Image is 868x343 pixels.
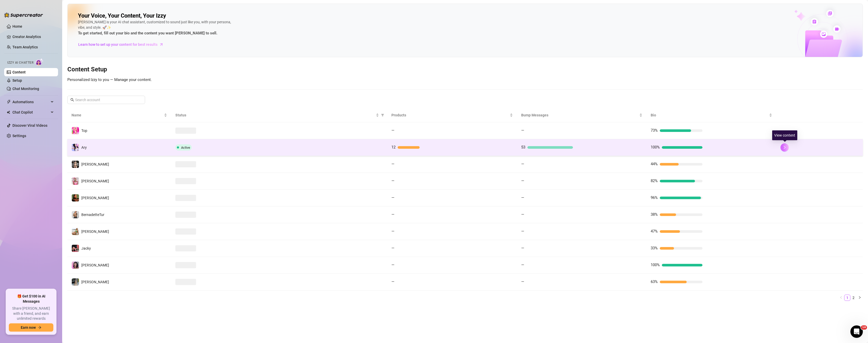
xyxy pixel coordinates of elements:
a: Settings [12,134,26,138]
img: Emili [72,177,79,185]
span: [PERSON_NAME] [81,179,109,183]
span: — [391,128,394,133]
button: right [780,143,789,152]
img: Valeria [72,262,79,269]
strong: To get started, fill out your bio and the content you want [PERSON_NAME] to sell. [78,31,217,35]
img: BernadetteTur [72,211,79,218]
span: — [521,178,524,183]
span: Izzy AI Chatter [7,60,33,65]
button: Earn nowarrow-right [9,323,53,332]
span: — [521,212,524,217]
span: BernadetteTur [81,213,104,217]
h3: Content Setup [67,65,863,74]
span: — [521,128,524,133]
div: View content [772,130,797,140]
img: ai-chatter-content-library-cLFOSyPT.png [782,4,863,57]
span: 100% [651,263,660,267]
span: filter [380,111,385,119]
img: Daniela [72,228,79,235]
span: thunderbolt [7,100,11,104]
span: left [840,296,843,299]
input: Search account [75,97,138,103]
span: — [521,162,524,166]
span: 96% [651,195,658,200]
img: Chat Copilot [7,110,10,114]
span: 63% [651,279,658,284]
span: — [391,162,394,166]
img: Brenda [72,278,79,286]
span: Bio [651,112,768,118]
span: 🎁 Get $100 in AI Messages [9,294,53,304]
img: Celia [72,194,79,202]
span: — [391,263,394,267]
span: 47% [651,229,658,234]
span: Chat Copilot [12,108,49,116]
span: — [391,246,394,250]
a: Creator Analytics [12,33,54,41]
span: Personalized Izzy to you — Manage your content. [67,77,152,82]
a: 1 [844,295,850,301]
th: Bio [647,108,776,122]
img: Ary [72,144,79,151]
a: Discover Viral Videos [12,123,47,128]
span: [PERSON_NAME] [81,162,109,166]
span: 100% [651,145,660,150]
img: logo-BBDzfeDw.svg [4,12,43,18]
span: 53 [521,145,525,150]
li: Previous Page [838,295,844,301]
img: Jacky [72,245,79,252]
button: left [838,295,844,301]
span: Automations [12,98,49,106]
span: — [391,279,394,284]
img: AI Chatter [35,58,44,66]
th: Status [171,108,388,122]
a: Chat Monitoring [12,87,39,91]
a: 2 [851,295,856,301]
span: Ary [81,145,87,150]
span: 73% [651,128,658,133]
div: [PERSON_NAME] is your AI chat assistant, customized to sound just like you, with your persona, vi... [78,19,233,36]
button: right [857,295,863,301]
span: [PERSON_NAME] [81,263,109,267]
span: 10 [861,325,867,330]
span: — [391,178,394,183]
span: Jacky [81,246,91,250]
span: Top [81,129,87,133]
span: right [858,296,861,299]
span: 38% [651,212,658,217]
span: — [521,195,524,200]
span: — [521,279,524,284]
a: Content [12,70,26,74]
span: [PERSON_NAME] [81,280,109,284]
span: search [70,98,74,102]
span: — [391,229,394,234]
li: 1 [844,295,850,301]
th: Name [67,108,171,122]
span: Share [PERSON_NAME] with a friend, and earn unlimited rewards [9,306,53,321]
span: 82% [651,178,658,183]
li: 2 [850,295,857,301]
span: arrow-right [159,42,164,47]
span: Earn now [21,325,36,330]
span: — [521,229,524,234]
span: filter [381,114,384,117]
img: Bonnie [72,161,79,168]
span: 44% [651,162,658,166]
a: Home [12,24,22,28]
span: 33% [651,246,658,250]
span: Products [391,112,509,118]
th: Products [387,108,517,122]
span: Name [71,112,163,118]
span: Bump Messages [521,112,639,118]
a: Learn how to set up your content for best results [78,40,167,49]
span: [PERSON_NAME] [81,229,109,234]
a: Setup [12,78,22,83]
a: Team Analytics [12,45,38,49]
li: Next Page [857,295,863,301]
span: — [391,212,394,217]
span: — [391,195,394,200]
span: [PERSON_NAME] [81,196,109,200]
span: Status [175,112,375,118]
span: Learn how to set up your content for best results [78,42,157,47]
h2: Your Voice, Your Content, Your Izzy [78,12,166,19]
